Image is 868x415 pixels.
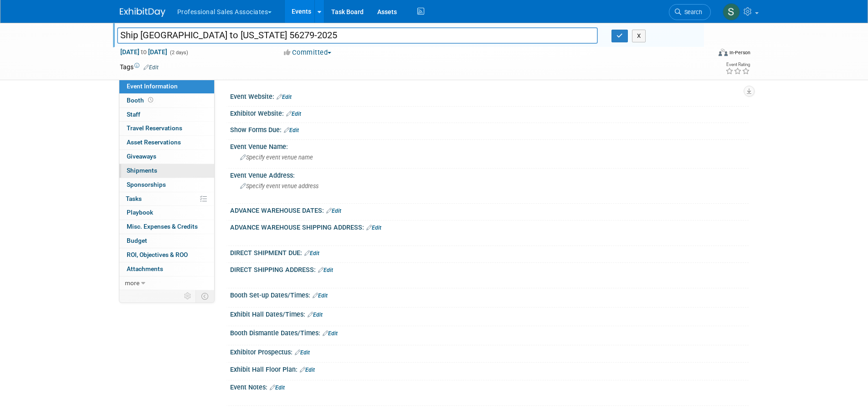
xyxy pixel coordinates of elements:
[295,349,310,356] a: Edit
[308,312,323,318] a: Edit
[277,94,292,100] a: Edit
[119,220,214,234] a: Misc. Expenses & Credits
[169,50,188,56] span: (2 days)
[127,209,153,216] span: Playbook
[119,192,214,206] a: Tasks
[230,246,749,258] div: DIRECT SHIPMENT DUE:
[240,183,318,190] span: Specify event venue address
[125,279,139,287] span: more
[119,150,214,164] a: Giveaways
[270,384,285,391] a: Edit
[326,208,341,214] a: Edit
[119,206,214,220] a: Playbook
[127,223,198,230] span: Misc. Expenses & Credits
[127,97,155,104] span: Booth
[230,263,749,275] div: DIRECT SHIPPING ADDRESS:
[180,290,196,302] td: Personalize Event Tab Strip
[313,292,328,299] a: Edit
[681,9,702,15] span: Search
[127,82,178,90] span: Event Information
[127,167,157,174] span: Shipments
[230,220,749,232] div: ADVANCE WAREHOUSE SHIPPING ADDRESS:
[657,47,751,61] div: Event Format
[139,48,148,56] span: to
[230,326,749,338] div: Booth Dismantle Dates/Times:
[230,107,749,118] div: Exhibitor Website:
[230,288,749,300] div: Booth Set-up Dates/Times:
[119,136,214,149] a: Asset Reservations
[230,204,749,215] div: ADVANCE WAREHOUSE DATES:
[120,48,168,56] span: [DATE] [DATE]
[127,153,156,160] span: Giveaways
[119,277,214,290] a: more
[119,248,214,262] a: ROI, Objectives & ROO
[119,262,214,276] a: Attachments
[230,90,749,102] div: Event Website:
[119,178,214,192] a: Sponsorships
[725,62,750,67] div: Event Rating
[366,225,381,231] a: Edit
[126,195,142,202] span: Tasks
[230,380,749,392] div: Event Notes:
[723,3,740,20] img: Sam Murphy
[729,49,750,56] div: In-Person
[127,265,163,272] span: Attachments
[230,307,749,319] div: Exhibit Hall Dates/Times:
[719,49,728,56] img: Format-Inperson.png
[230,123,749,135] div: Show Forms Due:
[230,345,749,357] div: Exhibitor Prospectus:
[119,94,214,108] a: Booth
[144,64,159,71] a: Edit
[127,181,166,188] span: Sponsorships
[323,330,338,337] a: Edit
[127,111,140,118] span: Staff
[230,169,749,180] div: Event Venue Address:
[195,290,214,302] td: Toggle Event Tabs
[230,363,749,374] div: Exhibit Hall Floor Plan:
[119,108,214,122] a: Staff
[127,237,147,244] span: Budget
[318,267,333,273] a: Edit
[127,251,188,258] span: ROI, Objectives & ROO
[284,127,299,133] a: Edit
[632,30,646,42] button: X
[120,8,165,17] img: ExhibitDay
[286,111,301,117] a: Edit
[230,140,749,151] div: Event Venue Name:
[127,124,182,132] span: Travel Reservations
[120,62,159,72] td: Tags
[281,48,335,57] button: Committed
[127,138,181,146] span: Asset Reservations
[119,122,214,135] a: Travel Reservations
[119,80,214,93] a: Event Information
[146,97,155,103] span: Booth not reserved yet
[119,164,214,178] a: Shipments
[304,250,319,256] a: Edit
[119,234,214,248] a: Budget
[300,367,315,373] a: Edit
[669,4,711,20] a: Search
[240,154,313,161] span: Specify event venue name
